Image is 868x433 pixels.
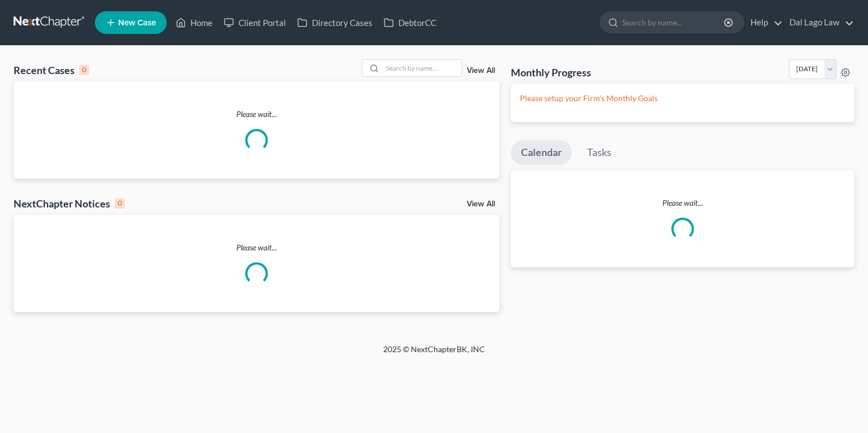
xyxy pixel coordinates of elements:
[79,65,89,75] div: 0
[784,12,854,33] a: Dal Lago Law
[383,60,462,76] input: Search by name...
[14,109,500,120] p: Please wait...
[218,12,292,33] a: Client Portal
[511,66,591,79] h3: Monthly Progress
[467,67,495,75] a: View All
[577,140,622,165] a: Tasks
[511,140,572,165] a: Calendar
[14,63,89,77] div: Recent Cases
[118,19,156,27] span: New Case
[622,12,726,33] input: Search by name...
[14,197,125,210] div: NextChapter Notices
[511,197,854,209] p: Please wait...
[378,12,442,33] a: DebtorCC
[112,344,756,364] div: 2025 © NextChapterBK, INC
[520,93,845,104] p: Please setup your Firm's Monthly Goals
[170,12,218,33] a: Home
[292,12,378,33] a: Directory Cases
[467,200,495,208] a: View All
[14,242,500,253] p: Please wait...
[115,198,125,209] div: 0
[745,12,783,33] a: Help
